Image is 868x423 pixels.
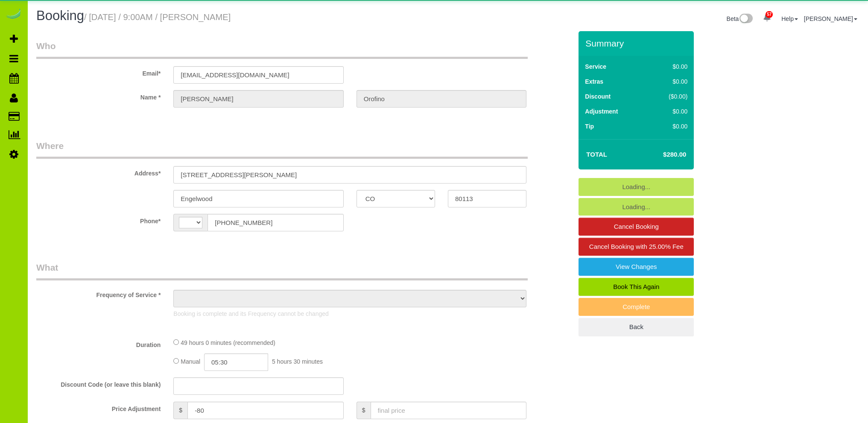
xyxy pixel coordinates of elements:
[173,190,343,207] input: City*
[371,402,527,419] input: final price
[173,66,343,84] input: Email*
[651,107,687,116] div: $0.00
[579,258,694,276] a: View Changes
[208,214,343,231] input: Phone*
[651,62,687,71] div: $0.00
[5,9,22,20] img: Automaid Logo
[173,402,187,419] span: $
[30,214,167,225] label: Phone*
[181,339,275,346] span: 49 hours 0 minutes (recommended)
[585,62,606,71] label: Service
[727,15,753,22] a: Beta
[585,38,690,48] h3: Summary
[357,402,371,419] span: $
[30,66,167,78] label: Email*
[84,12,231,22] small: / [DATE] / 9:00AM / [PERSON_NAME]
[579,218,694,236] a: Cancel Booking
[30,338,167,349] label: Duration
[36,261,528,280] legend: What
[579,238,694,256] a: Cancel Booking with 25.00% Fee
[579,318,694,336] a: Back
[586,151,607,158] strong: Total
[36,40,528,59] legend: Who
[651,77,687,86] div: $0.00
[739,14,753,25] img: New interface
[804,15,857,22] a: [PERSON_NAME]
[585,122,594,131] label: Tip
[781,15,798,22] a: Help
[766,11,773,18] span: 57
[36,8,84,23] span: Booking
[30,402,167,413] label: Price Adjustment
[181,358,200,365] span: Manual
[651,92,687,101] div: ($0.00)
[579,278,694,296] a: Book This Again
[585,107,618,116] label: Adjustment
[585,77,603,86] label: Extras
[357,90,526,108] input: Last Name*
[36,140,528,159] legend: Where
[759,9,775,27] a: 57
[589,243,684,250] span: Cancel Booking with 25.00% Fee
[30,288,167,299] label: Frequency of Service *
[30,377,167,389] label: Discount Code (or leave this blank)
[448,190,526,207] input: Zip Code*
[651,122,687,131] div: $0.00
[272,358,323,365] span: 5 hours 30 minutes
[585,92,611,101] label: Discount
[173,309,526,318] p: Booking is complete and its Frequency cannot be changed
[173,90,343,108] input: First Name*
[30,166,167,178] label: Address*
[637,151,686,158] h4: $280.00
[30,90,167,102] label: Name *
